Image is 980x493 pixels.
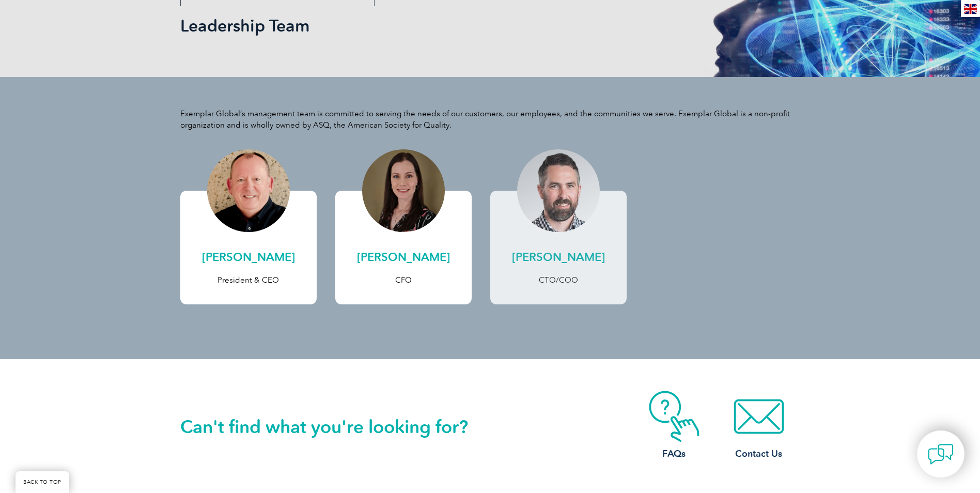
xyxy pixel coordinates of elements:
[180,419,490,435] h2: Can't find what you're looking for?
[180,16,577,36] h1: Leadership Team
[633,391,715,442] img: contact-faq.webp
[928,441,954,467] img: contact-chat.png
[346,274,461,286] p: CFO
[718,391,800,442] img: contact-email.webp
[191,249,306,266] h2: [PERSON_NAME]
[346,249,461,266] h2: [PERSON_NAME]
[180,191,317,304] a: [PERSON_NAME] President & CEO
[335,191,472,304] a: [PERSON_NAME] CFO
[191,274,306,286] p: President & CEO
[501,274,616,286] p: CTO/COO
[180,108,800,131] p: Exemplar Global’s management team is committed to serving the needs of our customers, our employe...
[633,448,715,460] h3: FAQs
[718,391,800,460] a: Contact Us
[633,391,715,460] a: FAQs
[718,448,800,460] h3: Contact Us
[501,249,616,266] h2: [PERSON_NAME]
[15,471,69,493] a: BACK TO TOP
[964,4,977,14] img: en
[490,191,627,304] a: [PERSON_NAME] CTO/COO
